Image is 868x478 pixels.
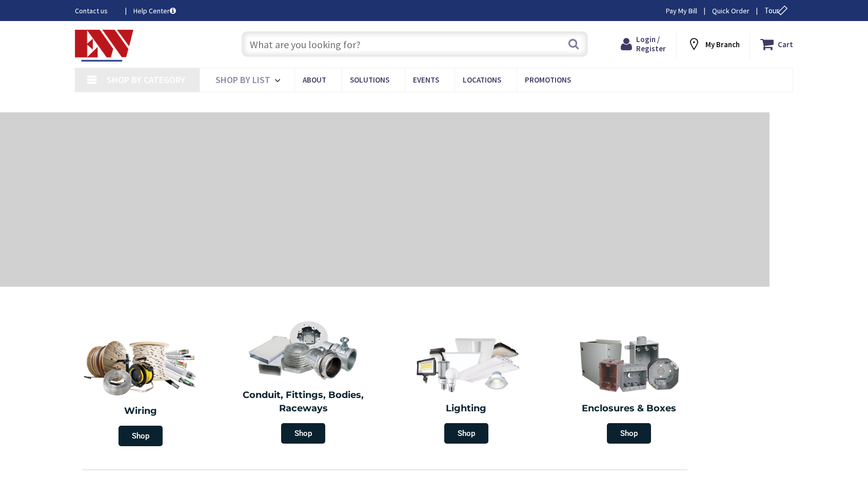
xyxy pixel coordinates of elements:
[550,328,708,449] a: Enclosures & Boxes Shop
[59,328,222,451] a: Wiring Shop
[687,35,740,53] div: My Branch
[666,6,697,16] a: Pay My Bill
[392,402,540,415] h2: Lighting
[463,75,501,85] span: Locations
[712,6,749,16] a: Quick Order
[75,6,117,16] a: Contact us
[242,31,588,57] input: What are you looking for?
[556,402,703,415] h2: Enclosures & Boxes
[387,328,545,449] a: Lighting Shop
[607,423,651,444] span: Shop
[350,75,389,85] span: Solutions
[636,34,666,53] span: Login / Register
[760,35,793,53] a: Cart
[413,75,439,85] span: Events
[705,39,740,49] strong: My Branch
[119,426,163,446] span: Shop
[444,423,488,444] span: Shop
[281,423,325,444] span: Shop
[778,35,793,53] strong: Cart
[107,74,185,86] span: Shop By Category
[303,75,326,85] span: About
[525,75,571,85] span: Promotions
[75,30,133,62] img: Electrical Wholesalers, Inc.
[225,315,383,449] a: Conduit, Fittings, Bodies, Raceways Shop
[230,389,378,415] h2: Conduit, Fittings, Bodies, Raceways
[621,35,666,53] a: Login / Register
[133,6,176,16] a: Help Center
[64,405,217,418] h2: Wiring
[215,74,270,86] span: Shop By List
[764,6,791,15] span: Tour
